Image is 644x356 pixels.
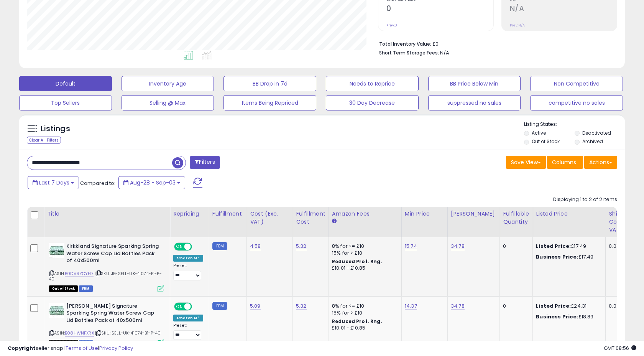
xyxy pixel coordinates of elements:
[49,270,162,282] span: | SKU: JB-SELL-UK-41074-B1-P-40
[118,176,185,189] button: Aug-28 - Sep-03
[250,210,289,226] div: Cost (Exc. VAT)
[175,244,184,250] span: ON
[332,243,396,250] div: 8% for <= £10
[428,76,521,91] button: BB Price Below Min
[405,210,444,218] div: Min Price
[66,344,98,352] a: Terms of Use
[530,76,623,91] button: Non Competitive
[536,303,600,310] div: £24.31
[27,137,61,144] div: Clear All Filters
[604,344,636,352] span: 2025-09-12 08:56 GMT
[173,323,203,340] div: Preset:
[584,156,617,169] button: Actions
[379,41,431,47] b: Total Inventory Value:
[405,242,417,250] a: 15.74
[440,49,449,56] span: N/A
[553,196,617,203] div: Displaying 1 to 2 of 2 items
[530,95,623,110] button: competitive no sales
[510,4,617,15] h2: N/A
[99,344,133,352] a: Privacy Policy
[332,325,396,331] div: £10.01 - £10.85
[66,303,159,326] b: [PERSON_NAME] Signature Sparking Spring Water Screw Cap Lid Bottles Pack of 40x500ml
[190,156,220,169] button: Filters
[19,76,112,91] button: Default
[19,95,112,110] button: Top Sellers
[503,210,529,226] div: Fulfillable Quantity
[532,138,560,145] label: Out of Stock
[223,95,316,110] button: Items Being Repriced
[536,243,600,250] div: £17.49
[332,310,396,316] div: 15% for > £10
[250,302,261,310] a: 5.09
[212,210,243,218] div: Fulfillment
[332,210,398,218] div: Amazon Fees
[122,76,214,91] button: Inventory Age
[95,330,161,336] span: | SKU: SELL-UK-41074-B1-P-40
[379,49,439,56] b: Short Term Storage Fees:
[386,4,493,15] h2: 0
[582,130,611,136] label: Deactivated
[536,253,578,260] b: Business Price:
[332,250,396,257] div: 15% for > £10
[79,285,93,292] span: FBM
[536,210,602,218] div: Listed Price
[332,218,337,225] small: Amazon Fees.
[552,158,576,166] span: Columns
[451,242,465,250] a: 34.78
[65,330,94,336] a: B08HWNPXRX
[8,345,133,352] div: seller snap | |
[173,255,203,262] div: Amazon AI *
[28,176,79,189] button: Last 7 Days
[65,270,94,277] a: B0DV9ZCYH7
[39,179,69,186] span: Last 7 Days
[451,210,496,218] div: [PERSON_NAME]
[8,344,36,352] strong: Copyright
[49,285,78,292] span: All listings that are currently out of stock and unavailable for purchase on Amazon
[582,138,603,145] label: Archived
[175,303,184,310] span: ON
[66,243,159,266] b: Kirkkland Signature Sparking Spring Water Screw Cap Lid Bottles Pack of 40x500ml
[332,303,396,310] div: 8% for <= £10
[49,243,64,258] img: 419pg3dIFUL._SL40_.jpg
[173,210,206,218] div: Repricing
[506,156,546,169] button: Save View
[451,302,465,310] a: 34.78
[428,95,521,110] button: suppressed no sales
[212,242,227,250] small: FBM
[326,76,419,91] button: Needs to Reprice
[296,242,307,250] a: 5.32
[41,124,70,134] h5: Listings
[80,180,115,187] span: Compared to:
[379,39,611,48] li: £0
[536,254,600,260] div: £17.49
[332,265,396,272] div: £10.01 - £10.85
[536,313,578,320] b: Business Price:
[191,303,203,310] span: OFF
[524,121,624,128] p: Listing States:
[47,210,167,218] div: Title
[536,302,571,310] b: Listed Price:
[296,210,325,226] div: Fulfillment Cost
[326,95,419,110] button: 30 Day Decrease
[510,23,525,28] small: Prev: N/A
[191,244,203,250] span: OFF
[173,315,203,321] div: Amazon AI *
[386,23,397,28] small: Prev: 0
[332,318,382,325] b: Reduced Prof. Rng.
[250,242,261,250] a: 4.58
[49,243,164,291] div: ASIN:
[503,303,527,310] div: 0
[536,313,600,320] div: £18.89
[130,179,176,186] span: Aug-28 - Sep-03
[405,302,417,310] a: 14.37
[296,302,307,310] a: 5.32
[173,263,203,280] div: Preset:
[212,302,227,310] small: FBM
[332,258,382,265] b: Reduced Prof. Rng.
[49,303,64,318] img: 51LhWext4ML._SL40_.jpg
[223,76,316,91] button: BB Drop in 7d
[503,243,527,250] div: 0
[547,156,583,169] button: Columns
[122,95,214,110] button: Selling @ Max
[532,130,546,136] label: Active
